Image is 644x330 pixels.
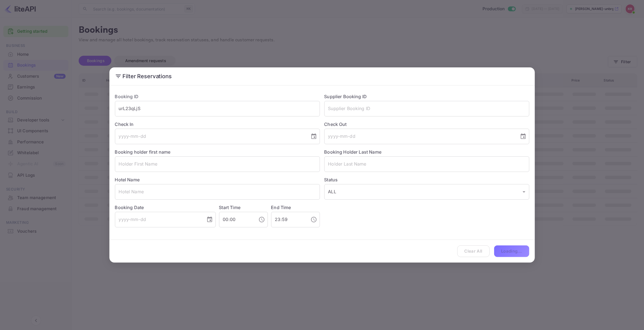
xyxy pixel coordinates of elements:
[115,177,140,182] label: Hotel Name
[204,214,215,225] button: Choose date
[115,101,320,116] input: Booking ID
[271,212,306,227] input: hh:mm
[324,184,529,200] div: ALL
[115,121,320,128] label: Check In
[109,67,535,85] h2: Filter Reservations
[256,214,267,225] button: Choose time, selected time is 12:00 AM
[324,101,529,116] input: Supplier Booking ID
[518,131,529,142] button: Choose date
[115,184,320,200] input: Hotel Name
[324,156,529,172] input: Holder Last Name
[115,129,306,144] input: yyyy-mm-dd
[115,149,171,155] label: Booking holder first name
[115,94,139,99] label: Booking ID
[324,121,529,128] label: Check Out
[115,204,216,211] label: Booking Date
[115,156,320,172] input: Holder First Name
[324,149,382,155] label: Booking Holder Last Name
[324,129,515,144] input: yyyy-mm-dd
[271,205,291,210] label: End Time
[219,205,241,210] label: Start Time
[324,176,529,183] label: Status
[324,94,367,99] label: Supplier Booking ID
[308,131,319,142] button: Choose date
[115,212,202,227] input: yyyy-mm-dd
[308,214,319,225] button: Choose time, selected time is 11:59 PM
[219,212,254,227] input: hh:mm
